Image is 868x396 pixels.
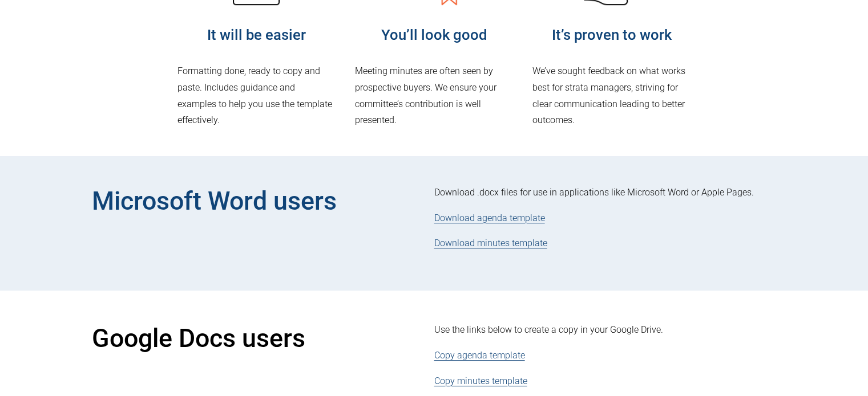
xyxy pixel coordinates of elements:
p: Formatting done, ready to copy and paste. Includes guidance and examples to help you use the temp... [177,63,336,129]
p: We’ve sought feedback on what works best for strata managers, striving for clear communication le... [532,63,691,129]
p: Meeting minutes are often seen by prospective buyers. We ensure your committee’s contribution is ... [355,63,513,129]
h4: You’ll look good [355,25,513,45]
h2: Google Docs users [92,322,377,355]
h4: It will be easier [177,25,336,45]
h2: Microsoft Word users [92,185,377,218]
a: Copy agenda template [434,350,525,361]
p: Use the links below to create a copy in your Google Drive. [434,322,777,338]
a: Download minutes template [434,238,547,248]
a: Download agenda template [434,213,545,223]
h4: It’s proven to work [532,25,691,45]
p: Download .docx files for use in applications like Microsoft Word or Apple Pages. [434,185,777,201]
a: Copy minutes template [434,375,527,386]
